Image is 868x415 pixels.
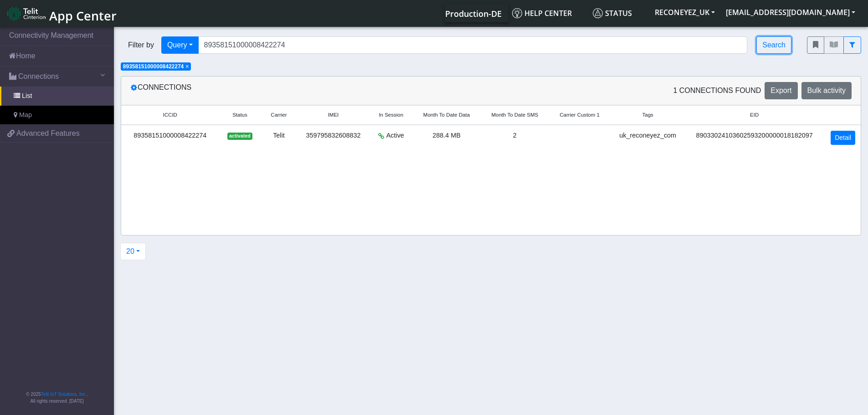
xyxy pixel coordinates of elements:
[271,111,287,119] span: Carrier
[831,131,855,145] a: Detail
[616,131,680,141] div: uk_reconeyez_com
[691,131,818,141] div: 89033024103602593200000018182097
[432,132,461,139] span: 288.4 MB
[19,110,32,120] span: Map
[163,111,177,119] span: ICCID
[423,111,470,119] span: Month To Date Data
[41,392,87,397] a: Telit IoT Solutions, Inc.
[185,64,189,69] button: Close
[512,8,522,18] img: knowledge.svg
[198,36,748,54] input: Search...
[673,85,761,96] span: 1 Connections found
[750,111,759,119] span: EID
[512,8,572,18] span: Help center
[642,111,653,119] span: Tags
[185,63,189,70] span: ×
[16,128,80,139] span: Advanced Features
[807,36,861,54] div: fitlers menu
[232,111,247,119] span: Status
[770,87,791,94] span: Export
[7,4,115,23] a: App Center
[445,8,502,19] span: Production-DE
[508,4,589,22] a: Help center
[765,82,797,99] button: Export
[120,243,146,260] button: 20
[649,4,720,20] button: RECONEYEZ_UK
[123,82,491,99] div: Connections
[593,8,632,18] span: Status
[22,91,32,101] span: List
[18,71,59,82] span: Connections
[328,111,339,119] span: IMEI
[302,131,364,141] div: 359795832608832
[386,131,404,141] span: Active
[560,111,600,119] span: Carrier Custom 1
[807,87,846,94] span: Bulk activity
[801,82,852,99] button: Bulk activity
[593,8,603,18] img: status.svg
[227,133,252,140] span: activated
[756,36,791,54] button: Search
[123,63,184,70] span: 89358151000008422274
[127,131,214,141] div: 89358151000008422274
[161,36,199,54] button: Query
[7,6,46,21] img: logo-telit-cinterion-gw-new.png
[266,131,291,141] div: Telit
[121,40,161,51] span: Filter by
[379,111,403,119] span: In Session
[491,111,538,119] span: Month To Date SMS
[49,7,117,24] span: App Center
[720,4,861,20] button: [EMAIL_ADDRESS][DOMAIN_NAME]
[589,4,649,22] a: Status
[445,4,501,22] a: Your current platform instance
[486,131,544,141] div: 2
